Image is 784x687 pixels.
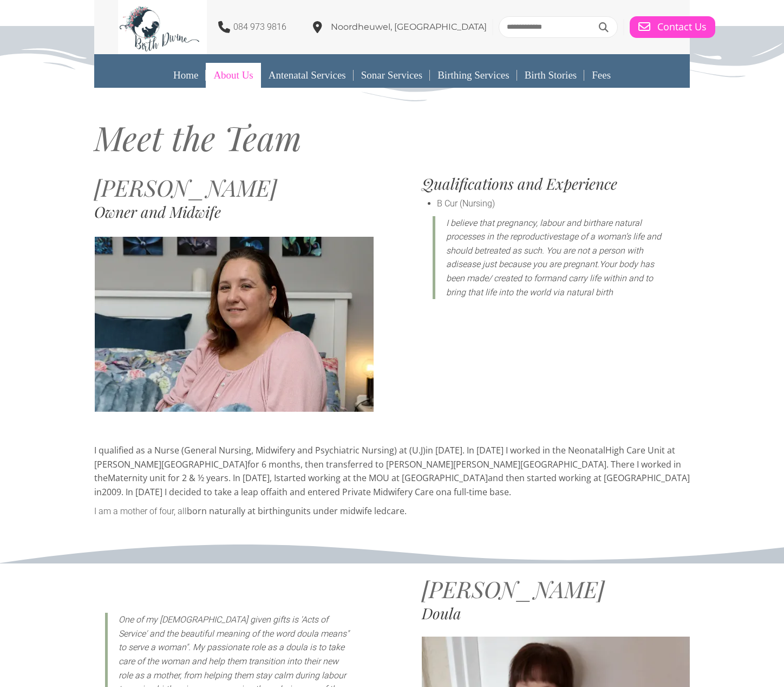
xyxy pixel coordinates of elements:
span: Your body has been made/ created to form [446,259,654,283]
span: faith and entered Private Midwifery Care on [272,486,447,498]
span: 2009. In [DATE] I decided to take a leap of [102,486,272,498]
span: a full-time base. [447,486,511,498]
span: stage of a woman’s life and should be [446,231,661,256]
h1: Meet the Team [94,121,690,154]
h3: Owner and Midwife [94,204,374,219]
a: Fees [584,63,618,88]
span: I qualified as a Nurse (General Nursing, [94,444,253,456]
span: for 6 months, then transferred to [PERSON_NAME] [247,458,453,470]
span: Noordheuwel, [GEOGRAPHIC_DATA] [331,22,487,32]
h2: [PERSON_NAME] [94,176,374,199]
a: Birthing Services [430,63,517,88]
h3: Doula [422,606,690,621]
span: Midwifery and Psychiatric Nursing) at (U.J) [256,444,426,456]
span: units under midwife led [290,505,387,517]
span: I am a mother of four, a [94,506,182,516]
a: Contact Us [630,16,715,38]
span: Contact Us [657,21,707,33]
span: High Care Unit at [PERSON_NAME][GEOGRAPHIC_DATA] [94,444,675,470]
h2: [PERSON_NAME] [422,578,690,600]
span: and carry life within and to bring that life in [446,273,653,297]
span: care. [387,505,407,517]
span: treated as such. You are not a person with a [446,245,643,270]
span: disease just because you are pregnant. [451,259,599,269]
a: Sonar Services [354,63,430,88]
span: Maternity unit for 2 & ½ years. In [DATE], I [108,472,276,484]
span: started working at the MOU at [GEOGRAPHIC_DATA] [276,472,488,484]
span: to the world via natural birth [506,287,613,297]
span: in [DATE]. In [DATE] I worked in the Neonatal [426,444,605,456]
p: 084 973 9816 [233,20,286,34]
li: B Cur (Nursing) [437,197,690,211]
a: Antenatal Services [261,63,354,88]
span: I believe that pregnancy, labour and birth [446,218,600,228]
span: born naturally at birthing [187,505,290,517]
span: ll [94,506,187,516]
a: Birth Stories [517,63,585,88]
a: About Us [206,63,260,88]
a: Home [166,63,206,88]
span: and then started working at [GEOGRAPHIC_DATA] in [94,472,690,498]
h3: Qualifications and Experience [422,176,690,191]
